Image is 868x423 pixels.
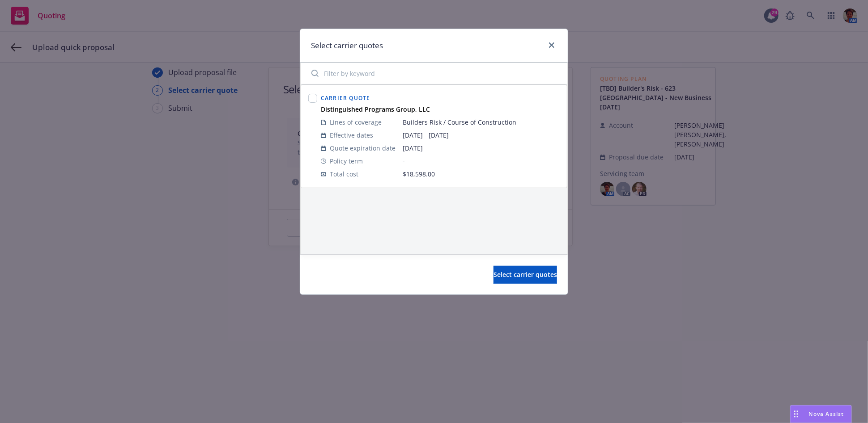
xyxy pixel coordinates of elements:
span: Quote expiration date [330,143,396,153]
span: [DATE] - [DATE] [403,130,560,140]
a: close [546,40,557,50]
input: Filter by keyword [306,64,562,82]
span: [DATE] [403,143,560,153]
span: Carrier Quote [321,94,370,102]
span: - [403,156,560,166]
span: Total cost [330,169,358,179]
span: Nova Assist [809,410,844,418]
strong: Distinguished Programs Group, LLC [321,105,430,113]
span: Builders Risk / Course of Construction [403,117,560,127]
button: Nova Assist [790,405,852,423]
span: Select carrier quotes [494,270,557,279]
span: Policy term [330,156,363,166]
div: Drag to move [791,406,802,423]
span: Effective dates [330,130,373,140]
h1: Select carrier quotes [311,40,383,51]
button: Select carrier quotes [494,266,557,284]
span: $18,598.00 [403,170,435,178]
span: Lines of coverage [330,117,382,127]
